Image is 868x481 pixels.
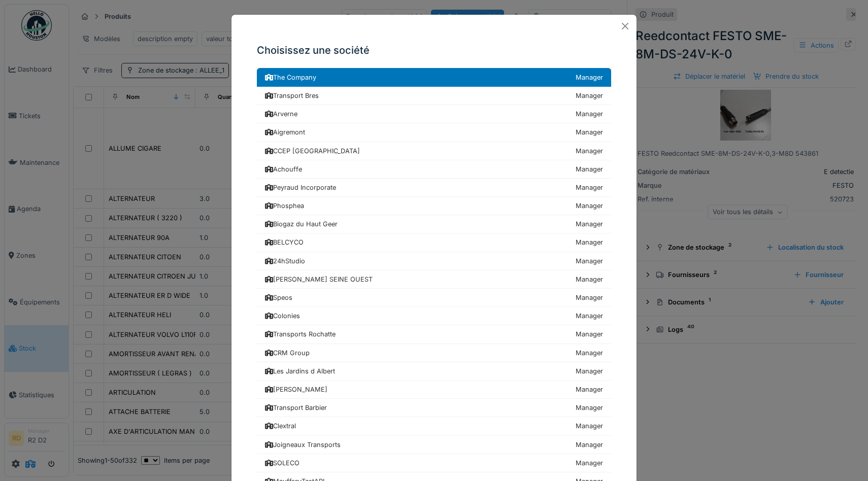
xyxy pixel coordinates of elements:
div: Phosphea [265,201,304,211]
div: Manager [576,403,603,413]
div: Les Jardins d Albert [265,366,335,376]
div: Manager [576,329,603,339]
div: Transport Bres [265,91,319,100]
div: Achouffe [265,164,302,174]
a: Peyraud Incorporate Manager [257,179,611,197]
div: Manager [576,348,603,358]
div: SOLECO [265,458,299,468]
a: Transport Bres Manager [257,87,611,105]
a: BELCYCO Manager [257,233,611,252]
div: Manager [576,293,603,302]
div: Speos [265,293,292,302]
div: Clextral [265,421,296,431]
div: CRM Group [265,348,310,358]
div: Manager [576,385,603,394]
div: Colonies [265,311,300,321]
div: Manager [576,366,603,376]
div: BELCYCO [265,237,304,247]
a: The Company Manager [257,68,611,87]
a: Clextral Manager [257,417,611,435]
a: [PERSON_NAME] Manager [257,381,611,399]
div: The Company [265,73,316,82]
div: Manager [576,127,603,137]
div: Manager [576,146,603,156]
a: [PERSON_NAME] SEINE OUEST Manager [257,270,611,289]
a: 24hStudio Manager [257,252,611,270]
a: Transports Rochatte Manager [257,325,611,343]
div: [PERSON_NAME] [265,385,327,394]
div: Manager [576,201,603,211]
a: Aigremont Manager [257,123,611,142]
div: Manager [576,311,603,321]
a: Transport Barbier Manager [257,399,611,417]
a: Les Jardins d Albert Manager [257,362,611,381]
a: Biogaz du Haut Geer Manager [257,215,611,233]
div: Arverne [265,109,297,119]
div: Manager [576,219,603,229]
div: Peyraud Incorporate [265,183,336,192]
div: Biogaz du Haut Geer [265,219,338,229]
button: Close [618,19,632,33]
a: CRM Group Manager [257,344,611,362]
div: 24hStudio [265,256,305,266]
div: Manager [576,256,603,266]
div: Manager [576,164,603,174]
div: Manager [576,73,603,82]
a: Joigneaux Transports Manager [257,436,611,454]
div: Manager [576,274,603,284]
a: Achouffe Manager [257,160,611,179]
div: Manager [576,183,603,192]
div: Manager [576,91,603,100]
h5: Choisissez une société [257,43,611,58]
div: Transport Barbier [265,403,327,413]
a: Arverne Manager [257,105,611,123]
div: Manager [576,421,603,431]
a: Phosphea Manager [257,197,611,215]
div: CCEP [GEOGRAPHIC_DATA] [265,146,360,156]
div: Manager [576,109,603,119]
div: Manager [576,237,603,247]
a: SOLECO Manager [257,454,611,472]
div: [PERSON_NAME] SEINE OUEST [265,274,373,284]
a: CCEP [GEOGRAPHIC_DATA] Manager [257,142,611,160]
div: Joigneaux Transports [265,440,341,450]
div: Manager [576,458,603,468]
div: Transports Rochatte [265,329,336,339]
div: Aigremont [265,127,305,137]
a: Colonies Manager [257,307,611,325]
a: Speos Manager [257,289,611,307]
div: Manager [576,440,603,450]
